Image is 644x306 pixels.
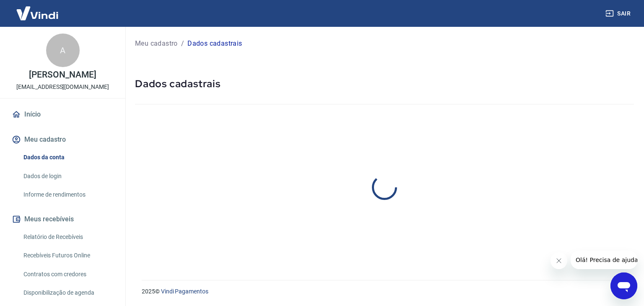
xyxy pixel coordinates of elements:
a: Relatório de Recebíveis [20,228,115,246]
p: [PERSON_NAME] [29,70,96,79]
a: Disponibilização de agenda [20,284,115,301]
a: Contratos com credores [20,266,115,283]
h5: Dados cadastrais [135,77,634,91]
a: Informe de rendimentos [20,186,115,203]
a: Recebíveis Futuros Online [20,247,115,264]
button: Meu cadastro [10,130,115,149]
div: A [46,34,80,67]
iframe: Botão para abrir a janela de mensagens [610,272,637,299]
img: Vindi [10,0,65,26]
p: 2025 © [142,287,624,296]
iframe: Fechar mensagem [551,252,567,269]
a: Dados da conta [20,149,115,166]
button: Sair [604,6,634,21]
p: [EMAIL_ADDRESS][DOMAIN_NAME] [16,83,109,91]
span: Olá! Precisa de ajuda? [5,6,70,13]
iframe: Mensagem da empresa [571,251,637,269]
a: Início [10,105,115,124]
p: Dados cadastrais [187,39,242,49]
a: Meu cadastro [135,39,178,49]
a: Vindi Pagamentos [161,288,208,295]
a: Dados de login [20,168,115,185]
button: Meus recebíveis [10,210,115,228]
p: / [181,39,184,49]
